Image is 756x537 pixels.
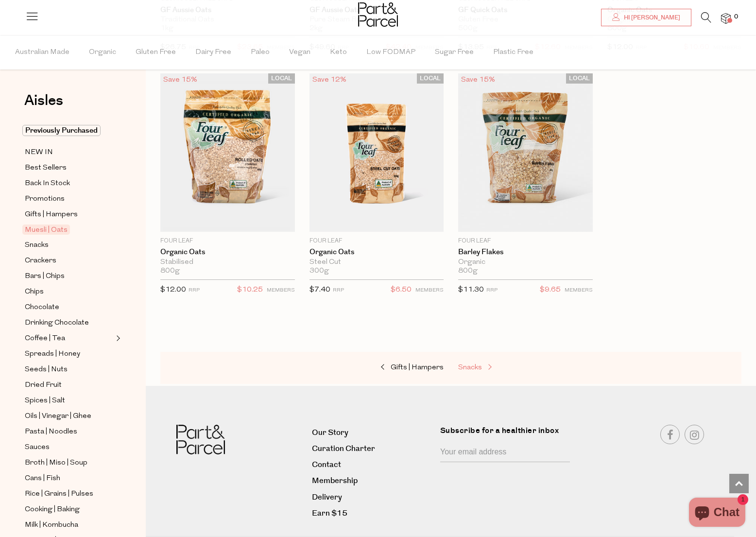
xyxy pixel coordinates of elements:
span: $11.30 [458,286,484,294]
small: MEMBERS [565,288,593,293]
button: Expand/Collapse Coffee | Tea [114,332,120,344]
span: 800g [160,267,180,276]
input: Your email address [440,444,570,462]
span: Cooking | Baking [25,504,80,516]
a: Earn $15 [312,507,433,520]
span: Gifts | Hampers [391,364,444,371]
a: Delivery [312,491,433,504]
a: Gifts | Hampers [25,208,113,221]
a: Snacks [25,239,113,251]
a: Promotions [25,193,113,205]
span: Organic [89,35,116,69]
a: Organic Oats [160,248,295,257]
div: Steel Cut [309,258,444,267]
span: Plastic Free [493,35,533,69]
a: Cooking | Baking [25,503,113,516]
span: LOCAL [417,73,444,84]
a: Pasta | Noodles [25,426,113,438]
span: Spreads | Honey [25,348,80,360]
span: Dairy Free [195,35,231,69]
span: Spices | Salt [25,395,65,407]
span: Aisles [24,90,63,111]
span: Best Sellers [25,162,67,174]
span: Crackers [25,255,56,267]
a: Spices | Salt [25,395,113,407]
a: Dried Fruit [25,379,113,391]
span: Back In Stock [25,178,70,190]
span: Chips [25,286,44,298]
div: Organic [458,258,593,267]
a: Hi [PERSON_NAME] [601,9,691,26]
a: Milk | Kombucha [25,519,113,531]
img: Part&Parcel [176,425,225,454]
span: $7.40 [309,286,330,294]
a: Muesli | Oats [25,224,113,236]
a: Snacks [458,362,555,374]
a: Chocolate [25,301,113,313]
small: RRP [189,288,200,293]
small: MEMBERS [267,288,295,293]
a: NEW IN [25,146,113,158]
span: Snacks [458,364,482,371]
small: RRP [486,288,498,293]
span: Pasta | Noodles [25,426,77,438]
a: Bars | Chips [25,270,113,282]
span: Cans | Fish [25,473,60,485]
span: Hi [PERSON_NAME] [621,14,680,22]
a: Broth | Miso | Soup [25,457,113,469]
a: Chips [25,286,113,298]
span: Broth | Miso | Soup [25,457,87,469]
span: Sauces [25,442,50,453]
a: Coffee | Tea [25,332,113,345]
span: 300g [309,267,329,276]
p: Four Leaf [458,237,593,245]
span: Dried Fruit [25,380,62,391]
a: Rice | Grains | Pulses [25,488,113,500]
span: Milk | Kombucha [25,520,78,531]
img: Barley Flakes [458,73,593,232]
p: Four Leaf [309,237,444,245]
label: Subscribe for a healthier inbox [440,425,576,444]
span: Previously Purchased [22,125,101,136]
a: Seeds | Nuts [25,364,113,376]
a: Contact [312,458,433,471]
span: Coffee | Tea [25,333,65,345]
span: $12.00 [160,286,186,294]
a: Previously Purchased [25,125,113,137]
span: LOCAL [268,73,295,84]
a: Drinking Chocolate [25,317,113,329]
a: 0 [721,13,731,23]
a: Cans | Fish [25,472,113,485]
span: Rice | Grains | Pulses [25,488,93,500]
span: $10.25 [237,284,263,296]
a: Back In Stock [25,177,113,190]
span: Vegan [289,35,310,69]
div: Save 15% [160,73,200,87]
p: Four Leaf [160,237,295,245]
img: Part&Parcel [358,2,398,27]
img: Organic Oats [160,73,295,232]
span: Seeds | Nuts [25,364,68,376]
span: LOCAL [566,73,593,84]
span: Muesli | Oats [22,225,70,235]
a: Our Story [312,426,433,439]
span: $6.50 [391,284,412,296]
span: 800g [458,267,478,276]
span: NEW IN [25,147,53,158]
a: Spreads | Honey [25,348,113,360]
img: Organic Oats [309,73,444,232]
a: Sauces [25,441,113,453]
span: Promotions [25,193,65,205]
a: Curation Charter [312,442,433,455]
a: Best Sellers [25,162,113,174]
inbox-online-store-chat: Shopify online store chat [686,498,748,529]
div: Stabilised [160,258,295,267]
span: Sugar Free [435,35,474,69]
a: Membership [312,474,433,487]
span: Bars | Chips [25,271,65,282]
a: Organic Oats [309,248,444,257]
span: Drinking Chocolate [25,317,89,329]
a: Barley Flakes [458,248,593,257]
small: MEMBERS [415,288,444,293]
small: RRP [333,288,344,293]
